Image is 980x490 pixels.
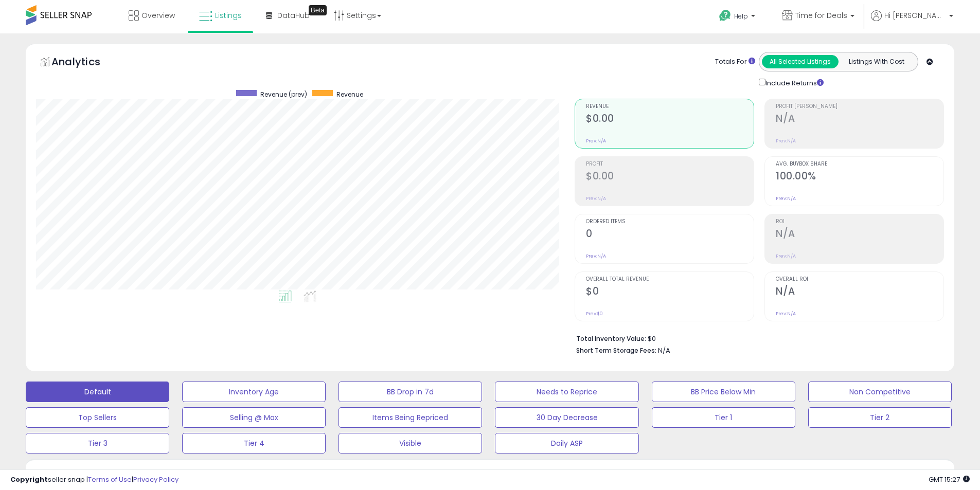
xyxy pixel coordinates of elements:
strong: Copyright [10,475,48,484]
a: Hi [PERSON_NAME] [871,10,953,33]
button: Default [26,382,169,402]
small: Prev: N/A [776,195,796,202]
span: Avg. Buybox Share [776,161,943,167]
h2: N/A [776,285,943,299]
h2: $0.00 [586,170,754,184]
button: Items Being Repriced [338,407,482,428]
button: Tier 2 [808,407,952,428]
h2: $0 [586,285,754,299]
a: Help [711,2,765,33]
button: Top Sellers [26,407,169,428]
div: seller snap | | [10,475,179,485]
span: Help [734,12,748,21]
h2: 0 [586,228,754,242]
button: Tier 3 [26,433,169,453]
span: Listings [215,10,242,21]
button: Daily ASP [495,433,638,453]
div: Tooltip anchor [309,5,327,15]
h2: $0.00 [586,113,754,126]
span: Overview [141,10,175,21]
span: DataHub [277,10,310,21]
button: Tier 4 [182,433,326,453]
span: Profit [586,161,754,167]
a: Terms of Use [88,475,132,484]
h2: 100.00% [776,170,943,184]
small: Prev: N/A [586,138,606,144]
div: Include Returns [751,77,836,88]
div: Totals For [715,57,755,67]
small: Prev: $0 [586,311,603,317]
p: Listing States: [800,467,954,477]
small: Prev: N/A [586,253,606,259]
button: BB Price Below Min [652,382,795,402]
button: BB Drop in 7d [338,382,482,402]
small: Prev: N/A [776,138,796,144]
span: Ordered Items [586,219,754,225]
b: Short Term Storage Fees: [576,346,656,355]
button: 30 Day Decrease [495,407,638,428]
span: N/A [658,346,670,355]
h2: N/A [776,228,943,242]
small: Prev: N/A [776,311,796,317]
small: Prev: N/A [776,253,796,259]
span: Time for Deals [795,10,847,21]
span: ROI [776,219,943,225]
button: Needs to Reprice [495,382,638,402]
span: Revenue [586,104,754,110]
button: Listings With Cost [838,55,915,68]
i: Get Help [719,9,732,22]
h2: N/A [776,113,943,126]
button: All Selected Listings [762,55,839,68]
h5: Analytics [51,55,120,71]
button: Selling @ Max [182,407,326,428]
span: Revenue [336,90,363,99]
a: Privacy Policy [133,475,179,484]
b: Total Inventory Value: [576,334,646,343]
button: Visible [338,433,482,453]
small: Prev: N/A [586,195,606,202]
span: Overall ROI [776,277,943,282]
span: Hi [PERSON_NAME] [884,10,946,21]
span: 2025-10-8 15:27 GMT [929,475,970,484]
button: Tier 1 [652,407,795,428]
button: Non Competitive [808,382,952,402]
li: $0 [576,332,936,344]
button: Inventory Age [182,382,326,402]
span: Revenue (prev) [260,90,307,99]
span: Overall Total Revenue [586,277,754,282]
span: Profit [PERSON_NAME] [776,104,943,110]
